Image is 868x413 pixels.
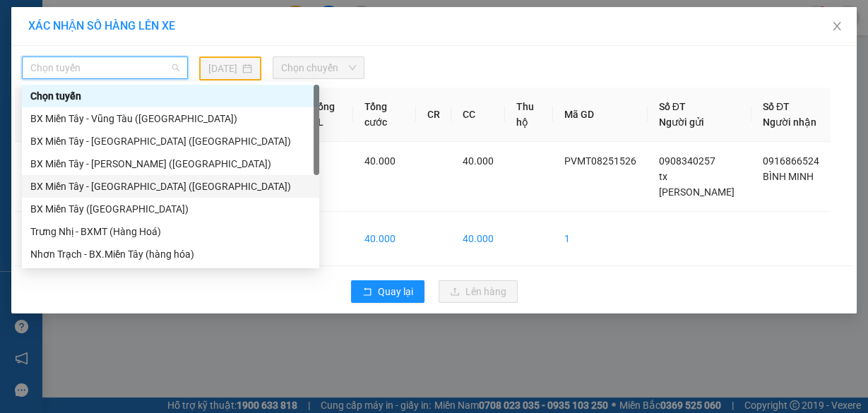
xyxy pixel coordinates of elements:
span: Gửi: [12,13,34,28]
div: Chọn tuyến [22,85,319,107]
div: BX Miền Tây - Nhơn Trạch (Hàng Hoá) [22,152,319,175]
th: CR [416,88,451,142]
div: Nhơn Trạch - BX.Miền Tây (hàng hóa) [30,246,311,262]
input: 12/08/2025 [208,61,239,76]
span: PVMT08251526 [564,155,636,167]
div: BX Miền Tây - Long Hải (Hàng Hoá) [22,175,319,198]
div: tx [PERSON_NAME] [12,29,125,63]
div: BX Miền Tây - Bà Rịa (Hàng Hóa) [22,130,319,152]
div: Chọn tuyến [30,88,311,104]
div: BX Miền Tây ([GEOGRAPHIC_DATA]) [30,201,311,217]
th: Mã GD [553,88,648,142]
span: Số ĐT [763,101,790,112]
th: Thu hộ [505,88,553,142]
td: 1 [553,212,648,266]
span: XÁC NHẬN SỐ HÀNG LÊN XE [28,19,175,32]
div: BX Miền Tây (Hàng Ngoài) [22,198,319,220]
span: 0916866524 [763,155,819,167]
td: 40.000 [451,212,505,266]
span: tran long [155,83,239,107]
div: BX Miền Tây - Vũng Tàu ([GEOGRAPHIC_DATA]) [30,111,311,126]
th: CC [451,88,505,142]
span: Chọn tuyến [30,57,179,78]
span: Người gửi [659,116,704,128]
div: BÌNH MINH [135,46,256,63]
th: Tổng cước [353,88,416,142]
span: 0908340257 [659,155,715,167]
div: 0916866524 [135,63,256,83]
td: 40.000 [353,212,416,266]
div: 0908340257 [12,63,125,83]
span: DĐ: [135,90,155,105]
button: uploadLên hàng [439,280,518,303]
span: Chọn chuyến [281,57,356,78]
span: rollback [362,287,372,298]
div: PV Miền Tây [12,12,125,29]
div: BX Miền Tây - [GEOGRAPHIC_DATA] ([GEOGRAPHIC_DATA]) [30,133,311,149]
span: close [831,20,843,32]
span: Số ĐT [659,101,686,112]
div: Nhơn Trạch - BX.Miền Tây (hàng hóa) [22,243,319,265]
span: 40.000 [463,155,494,167]
td: 1 [15,142,56,212]
th: STT [15,88,56,142]
td: 1 [301,212,353,266]
span: Quay lại [378,284,413,299]
div: 0938647922 [PERSON_NAME] [12,83,125,116]
span: 40.000 [364,155,396,167]
th: Tổng SL [301,88,353,142]
button: Close [817,7,857,47]
div: Trưng Nhị - BXMT (Hàng Hoá) [22,220,319,243]
div: BX Miền Tây - Vũng Tàu (Hàng Hóa) [22,107,319,130]
span: tx [PERSON_NAME] [659,171,735,198]
div: Trưng Nhị - BXMT (Hàng Hoá) [30,224,311,239]
button: rollbackQuay lại [351,280,424,303]
span: Nhận: [135,13,169,28]
span: BÌNH MINH [763,171,814,182]
div: BX Miền Tây - [GEOGRAPHIC_DATA] ([GEOGRAPHIC_DATA]) [30,179,311,194]
div: BX Miền Tây - [PERSON_NAME] ([GEOGRAPHIC_DATA]) [30,156,311,172]
div: HANG NGOAI [135,12,256,46]
span: Người nhận [763,116,816,128]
